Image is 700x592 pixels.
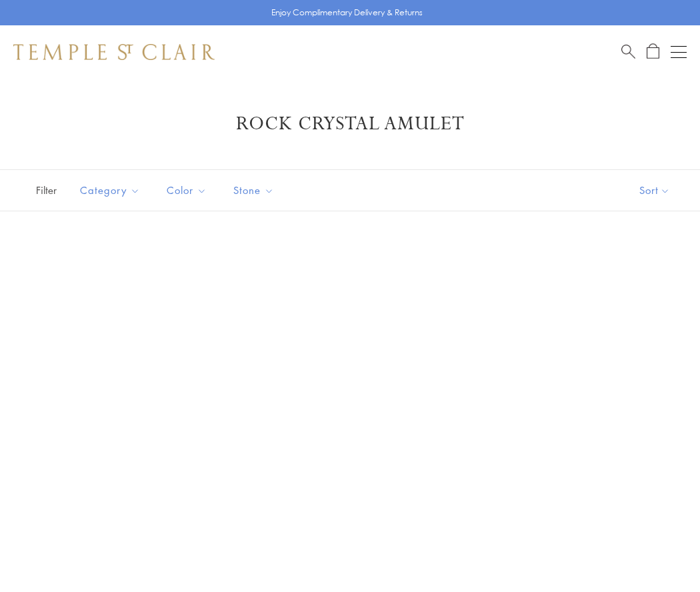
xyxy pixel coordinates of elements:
[70,175,150,205] button: Category
[160,182,217,199] span: Color
[647,43,659,60] a: Open Shopping Bag
[33,112,667,136] h1: Rock Crystal Amulet
[609,170,700,211] button: Show sort by
[671,44,687,60] button: Open navigation
[271,6,423,19] p: Enjoy Complimentary Delivery & Returns
[157,175,217,205] button: Color
[621,43,635,60] a: Search
[13,44,215,60] img: Temple St. Clair
[227,182,284,199] span: Stone
[73,182,150,199] span: Category
[223,175,284,205] button: Stone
